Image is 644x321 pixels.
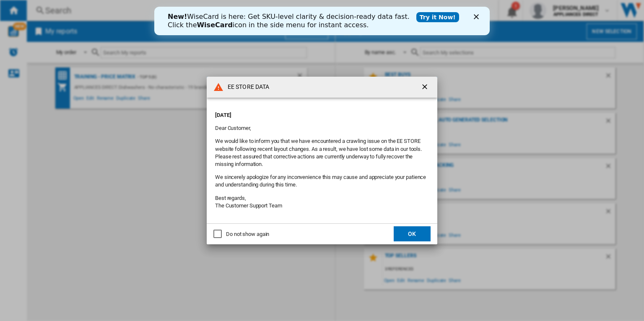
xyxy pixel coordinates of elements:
button: getI18NText('BUTTONS.CLOSE_DIALOG') [417,79,434,96]
p: We sincerely apologize for any inconvenience this may cause and appreciate your patience and unde... [215,173,429,189]
iframe: Intercom live chat banner [154,7,490,35]
ng-md-icon: getI18NText('BUTTONS.CLOSE_DIALOG') [421,83,431,93]
p: We would like to inform you that we have encountered a crawling issue on the EE STORE website fol... [215,137,429,168]
div: Close [319,8,328,13]
h4: EE STORE DATA [223,83,269,91]
p: Best regards, The Customer Support Team [215,194,429,210]
strong: [DATE] [215,112,231,118]
p: Dear Customer, [215,124,429,132]
button: OK [394,226,431,241]
div: Do not show again [226,230,269,238]
md-checkbox: Do not show again [213,230,269,238]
